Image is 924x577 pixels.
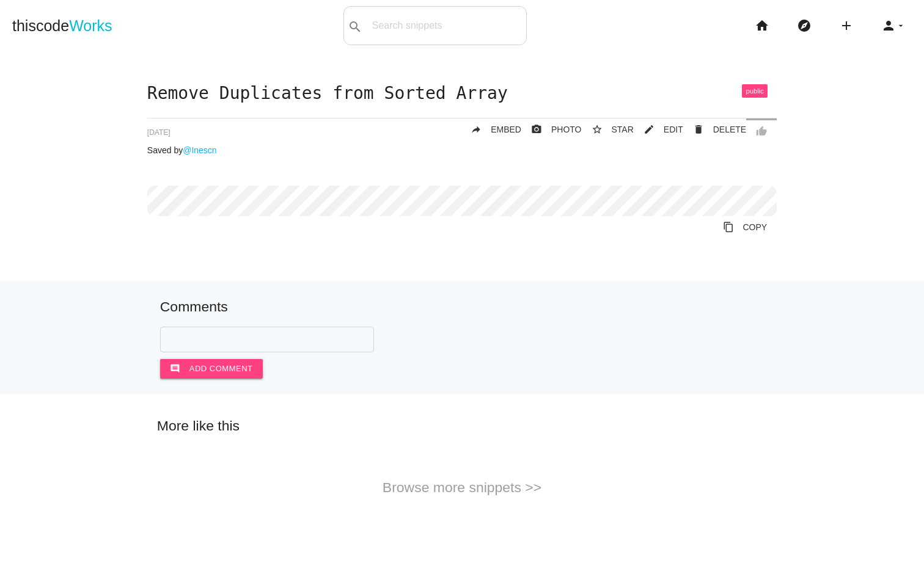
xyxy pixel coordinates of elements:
span: EDIT [664,125,683,134]
i: arrow_drop_down [896,6,906,45]
i: search [348,7,362,46]
i: photo_camera [531,118,542,140]
button: star_borderSTAR [582,118,634,140]
span: DELETE [713,125,746,134]
span: Works [69,17,112,34]
i: delete [693,118,704,140]
h5: More like this [139,418,785,434]
h5: Comments [160,299,764,314]
button: search [344,7,366,45]
i: comment [170,359,180,379]
h1: Remove Duplicates from Sorted Array [147,84,777,103]
span: [DATE] [147,128,170,137]
a: replyEMBED [461,118,521,140]
input: Search snippets [366,13,526,38]
i: home [755,6,769,45]
i: content_copy [723,216,734,238]
span: STAR [612,125,634,134]
button: commentAdd comment [160,359,263,379]
i: reply [471,118,482,140]
a: @Inescn [183,145,216,155]
i: person [881,6,896,45]
span: EMBED [491,125,521,134]
i: mode_edit [643,118,654,140]
a: Delete Post [683,118,746,140]
a: Copy to Clipboard [713,216,777,238]
a: mode_editEDIT [634,118,683,140]
i: star_border [592,118,603,140]
i: add [839,6,854,45]
i: explore [797,6,812,45]
p: Saved by [147,145,777,155]
span: PHOTO [551,125,582,134]
a: photo_cameraPHOTO [521,118,582,140]
a: thiscodeWorks [12,6,112,45]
